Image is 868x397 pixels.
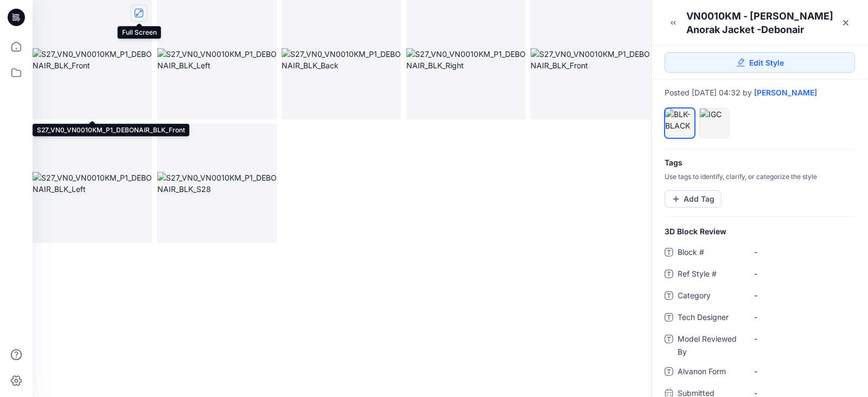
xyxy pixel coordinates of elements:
[754,268,848,279] span: -
[686,9,835,36] div: VN0010KM - [PERSON_NAME] Anorak Jacket -Debonair
[665,88,855,97] div: Posted [DATE] 04:32 by
[754,366,848,377] span: -
[678,365,743,380] span: Alvanon Form
[699,108,730,138] div: IGC
[678,311,743,326] span: Tech Designer
[754,246,848,258] span: -
[837,14,854,31] a: Close Style Presentation
[531,48,650,71] img: S27_VN0_VN0010KM_P1_DEBONAIR_BLK_Front
[754,290,848,301] span: -
[754,311,848,323] span: -
[652,158,868,168] h4: Tags
[678,246,743,261] span: Block #
[157,48,277,71] img: S27_VN0_VN0010KM_P1_DEBONAIR_BLK_Left
[749,57,784,68] span: Edit Style
[665,226,726,237] span: 3D Block Review
[665,190,722,208] button: Add Tag
[157,172,277,195] img: S27_VN0_VN0010KM_P1_DEBONAIR_BLK_S28
[652,172,868,182] p: Use tags to identify, clarify, or categorize the style
[678,267,743,283] span: Ref Style #
[665,14,682,31] button: Minimize
[282,48,401,71] img: S27_VN0_VN0010KM_P1_DEBONAIR_BLK_Back
[406,48,526,71] img: S27_VN0_VN0010KM_P1_DEBONAIR_BLK_Right
[665,108,695,138] div: BLK- BLACK
[754,333,848,344] span: -
[754,88,817,97] a: [PERSON_NAME]
[33,172,152,195] img: S27_VN0_VN0010KM_P1_DEBONAIR_BLK_Left
[130,4,148,22] button: full screen
[33,48,152,71] img: S27_VN0_VN0010KM_P1_DEBONAIR_BLK_Front
[678,289,743,304] span: Category
[678,332,743,358] span: Model Reviewed By
[665,52,855,73] a: Edit Style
